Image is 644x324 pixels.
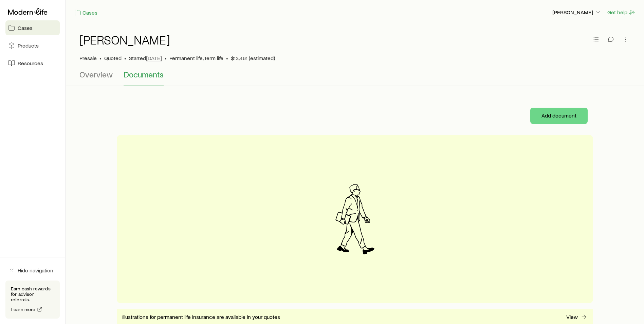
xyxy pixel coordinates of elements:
[124,55,126,61] span: •
[169,55,223,61] span: Permanent life, Term life
[79,70,113,79] span: Overview
[18,42,39,49] span: Products
[530,108,588,124] button: Add document
[566,313,578,320] p: View
[5,263,60,278] button: Hide navigation
[146,55,162,61] span: [DATE]
[5,38,60,53] a: Products
[79,55,97,61] p: Presale
[11,307,36,312] span: Learn more
[566,313,588,321] a: View
[124,70,164,79] span: Documents
[552,8,602,17] button: [PERSON_NAME]
[607,8,636,16] button: Get help
[129,55,162,61] p: Started
[122,313,280,320] span: Illustrations for permanent life insurance are available in your quotes
[165,55,167,61] span: •
[99,55,102,61] span: •
[552,9,601,16] p: [PERSON_NAME]
[5,20,60,35] a: Cases
[74,9,98,17] a: Cases
[11,286,54,302] p: Earn cash rewards for advisor referrals.
[226,55,228,61] span: •
[18,24,33,31] span: Cases
[231,55,275,61] span: $13,461 (estimated)
[18,267,53,274] span: Hide navigation
[5,281,60,319] div: Earn cash rewards for advisor referrals.Learn more
[104,55,122,61] span: Quoted
[5,56,60,71] a: Resources
[18,60,43,67] span: Resources
[79,33,170,47] h1: [PERSON_NAME]
[79,70,630,86] div: Case details tabs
